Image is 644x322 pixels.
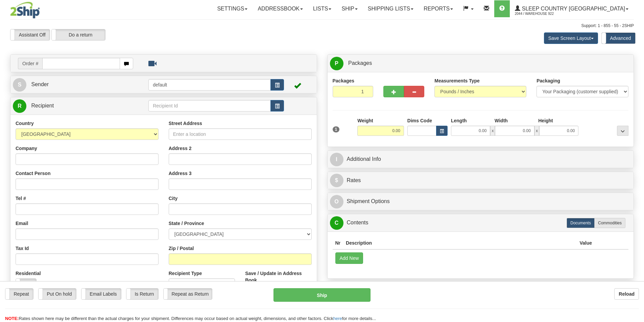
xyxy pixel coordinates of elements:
[16,245,29,252] label: Tax Id
[18,58,42,69] span: Order #
[169,170,192,177] label: Address 3
[13,78,26,92] span: S
[534,126,539,136] span: x
[330,174,631,188] a: $Rates
[16,120,34,127] label: Country
[212,0,253,17] a: Settings
[330,216,631,230] a: CContents
[169,145,192,152] label: Address 2
[628,126,643,195] iframe: chat widget
[13,78,148,92] a: S Sender
[16,220,28,227] label: Email
[16,145,37,152] label: Company
[148,79,271,91] input: Sender Id
[16,279,36,290] label: No
[169,270,202,277] label: Recipient Type
[10,23,634,29] div: Support: 1 - 855 - 55 - 2SHIP
[335,252,363,264] button: Add New
[451,117,467,124] label: Length
[245,270,311,283] label: Save / Update in Address Book
[169,245,194,252] label: Zip / Postal
[16,270,41,277] label: Residential
[169,220,204,227] label: State / Province
[614,288,639,300] button: Reload
[617,126,628,136] div: ...
[81,289,121,299] label: Email Labels
[510,0,634,17] a: Sleep Country [GEOGRAPHIC_DATA] 2044 / Warehouse 922
[515,10,566,17] span: 2044 / Warehouse 922
[164,289,212,299] label: Repeat as Return
[13,99,134,113] a: R Recipient
[10,29,50,40] label: Assistant Off
[333,316,342,321] a: here
[434,77,480,84] label: Measurements Type
[330,195,343,208] span: O
[330,216,343,230] span: C
[538,117,553,124] label: Height
[169,128,312,140] input: Enter a location
[31,103,54,108] span: Recipient
[577,237,595,249] th: Value
[419,0,458,17] a: Reports
[5,316,19,321] span: NOTE:
[594,218,625,228] label: Commodities
[169,120,202,127] label: Street Address
[330,174,343,187] span: $
[363,0,419,17] a: Shipping lists
[31,81,49,87] span: Sender
[10,2,40,19] img: logo2044.jpg
[5,289,33,299] label: Repeat
[619,291,635,297] b: Reload
[126,289,158,299] label: Is Return
[52,29,105,40] label: Do a return
[333,126,340,132] span: 1
[148,100,271,112] input: Recipient Id
[330,57,343,70] span: P
[536,77,560,84] label: Packaging
[39,289,76,299] label: Put On hold
[169,195,177,202] label: City
[330,195,631,208] a: OShipment Options
[253,0,308,17] a: Addressbook
[336,0,362,17] a: Ship
[333,77,355,84] label: Packages
[330,56,631,70] a: P Packages
[16,170,50,177] label: Contact Person
[490,126,495,136] span: x
[495,117,508,124] label: Width
[16,195,26,202] label: Tel #
[348,60,372,66] span: Packages
[273,288,371,302] button: Ship
[330,152,631,166] a: IAdditional Info
[333,237,343,249] th: Nr
[330,153,343,166] span: I
[13,99,26,113] span: R
[544,32,598,44] button: Save Screen Layout
[308,0,336,17] a: Lists
[567,218,595,228] label: Documents
[343,237,577,249] th: Description
[602,33,635,44] label: Advanced
[520,6,625,11] span: Sleep Country [GEOGRAPHIC_DATA]
[407,117,432,124] label: Dims Code
[357,117,373,124] label: Weight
